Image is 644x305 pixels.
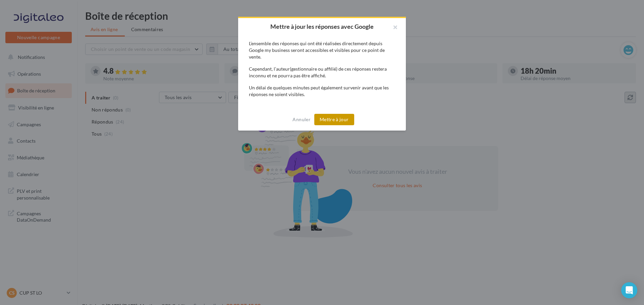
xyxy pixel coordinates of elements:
div: Open Intercom Messenger [621,282,637,298]
div: Un délai de quelques minutes peut également survenir avant que les réponses ne soient visibles. [249,84,395,98]
h2: Mettre à jour les réponses avec Google [249,23,395,29]
button: Mettre à jour [314,114,354,125]
button: Annuler [290,116,313,124]
span: L’ensemble des réponses qui ont été réalisées directement depuis Google my business seront access... [249,41,385,60]
div: Cependant, l’auteur(gestionnaire ou affilié) de ces réponses restera inconnu et ne pourra pas êtr... [249,66,395,79]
